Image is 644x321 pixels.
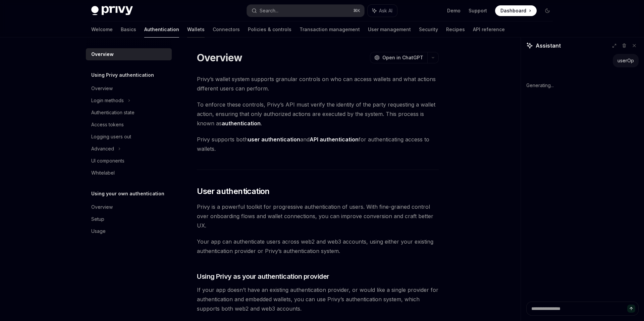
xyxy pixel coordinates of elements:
span: Privy’s wallet system supports granular controls on who can access wallets and what actions diffe... [197,74,439,93]
a: Recipes [446,21,465,38]
span: User authentication [197,186,270,197]
a: API reference [473,21,505,38]
strong: API authentication [310,136,359,143]
button: Send message [627,305,635,313]
span: Open in ChatGPT [382,54,423,61]
a: UI components [86,155,172,167]
div: userOp [618,57,634,64]
h1: Overview [197,52,242,64]
div: Setup [91,215,104,223]
a: User management [368,21,411,38]
a: Demo [447,7,461,14]
a: Overview [86,201,172,213]
a: Dashboard [495,5,537,16]
a: Overview [86,48,172,60]
a: Basics [121,21,136,38]
span: Using Privy as your authentication provider [197,272,329,281]
h5: Using your own authentication [91,190,164,198]
a: Welcome [91,21,113,38]
span: Assistant [536,42,561,50]
a: Overview [86,82,172,94]
a: Policies & controls [248,21,291,38]
div: Generating... [526,77,639,94]
a: Connectors [213,21,240,38]
button: Open in ChatGPT [370,52,427,63]
span: ⌘ K [353,8,360,13]
strong: user authentication [248,136,300,143]
div: Authentication state [91,109,135,117]
div: UI components [91,157,124,165]
a: Usage [86,225,172,237]
a: Authentication [144,21,179,38]
a: Whitelabel [86,167,172,179]
button: Ask AI [368,5,397,17]
a: Access tokens [86,119,172,131]
div: Overview [91,203,113,211]
span: Privy is a powerful toolkit for progressive authentication of users. With fine-grained control ov... [197,202,439,230]
div: Logging users out [91,133,131,141]
div: Advanced [91,145,114,153]
div: Overview [91,84,113,92]
span: Your app can authenticate users across web2 and web3 accounts, using either your existing authent... [197,237,439,256]
div: Login methods [91,97,124,105]
div: Access tokens [91,121,124,129]
div: Usage [91,227,106,235]
div: Search... [260,7,278,15]
a: Setup [86,213,172,225]
span: Privy supports both and for authenticating access to wallets. [197,135,439,153]
img: dark logo [91,6,133,15]
span: Dashboard [500,7,526,14]
strong: authentication [222,120,261,127]
div: Overview [91,50,114,58]
button: Search...⌘K [247,5,364,17]
div: Whitelabel [91,169,115,177]
button: Toggle dark mode [542,5,553,16]
a: Security [419,21,438,38]
span: Ask AI [379,7,392,14]
span: To enforce these controls, Privy’s API must verify the identity of the party requesting a wallet ... [197,100,439,128]
h5: Using Privy authentication [91,71,154,79]
a: Transaction management [300,21,360,38]
a: Wallets [187,21,205,38]
span: If your app doesn’t have an existing authentication provider, or would like a single provider for... [197,285,439,313]
a: Logging users out [86,131,172,143]
a: Authentication state [86,107,172,119]
a: Support [469,7,487,14]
